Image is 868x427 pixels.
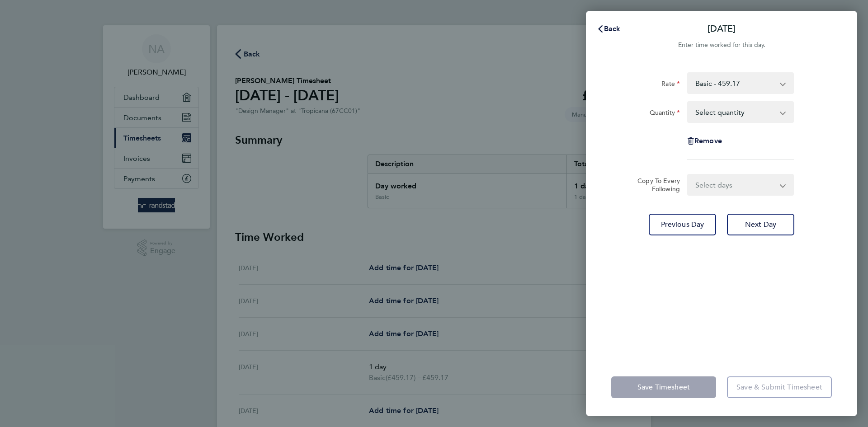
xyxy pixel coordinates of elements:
span: Back [604,24,621,33]
label: Copy To Every Following [630,177,680,193]
span: Next Day [745,220,776,229]
span: Previous Day [661,220,704,229]
label: Rate [661,80,680,90]
div: Enter time worked for this day. [586,40,857,51]
p: [DATE] [708,23,736,35]
button: Remove [687,137,722,145]
span: Remove [694,136,722,145]
button: Next Day [727,214,794,235]
button: Previous Day [649,214,716,235]
label: Quantity [650,108,680,119]
button: Back [588,20,630,38]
